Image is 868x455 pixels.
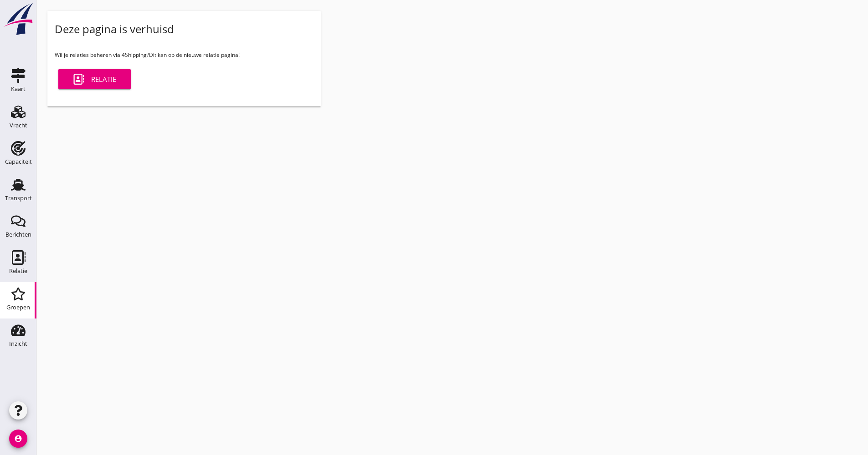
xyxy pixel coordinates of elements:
[11,86,26,92] div: Kaart
[58,69,131,89] a: Relatie
[6,304,30,310] div: Groepen
[9,341,27,347] div: Inzicht
[73,74,116,85] div: Relatie
[5,159,32,165] div: Capaciteit
[9,268,27,274] div: Relatie
[5,232,31,238] div: Berichten
[55,51,149,59] span: Wil je relaties beheren via 4Shipping?
[9,430,27,448] i: account_circle
[149,51,240,59] span: Dit kan op de nieuwe relatie pagina!
[5,195,32,201] div: Transport
[10,122,27,128] div: Vracht
[2,2,35,36] img: logo-small.a267ee39.svg
[55,22,174,36] div: Deze pagina is verhuisd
